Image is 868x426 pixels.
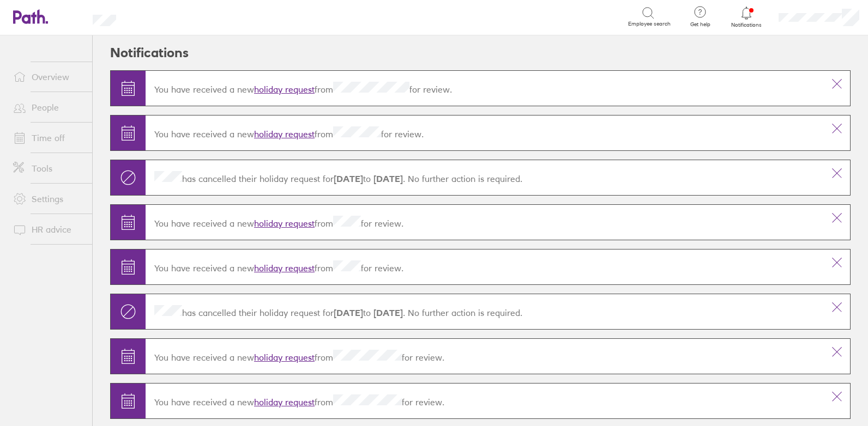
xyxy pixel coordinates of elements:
span: Get help [683,21,718,28]
span: Notifications [729,22,764,28]
p: You have received a new from for review. [154,82,815,95]
div: Search [146,11,173,21]
a: holiday request [254,84,315,95]
a: Time off [4,127,92,149]
a: holiday request [254,352,315,363]
a: Settings [4,188,92,210]
p: You have received a new from for review. [154,394,815,407]
strong: [DATE] [371,173,403,184]
span: to [334,173,403,184]
strong: [DATE] [334,307,363,318]
a: holiday request [254,129,315,139]
a: holiday request [254,397,315,407]
p: has cancelled their holiday request for . No further action is required. [154,305,815,318]
a: holiday request [254,263,315,273]
p: You have received a new from for review. [154,350,815,363]
h2: Notifications [110,35,189,70]
a: People [4,96,92,118]
strong: [DATE] [334,173,363,184]
p: You have received a new from for review. [154,260,815,273]
a: Tools [4,157,92,179]
p: You have received a new from for review. [154,216,815,229]
a: Notifications [729,5,764,28]
strong: [DATE] [371,307,403,318]
p: You have received a new from for review. [154,126,815,139]
span: to [334,307,403,318]
span: Employee search [628,21,671,27]
a: HR advice [4,218,92,240]
p: has cancelled their holiday request for . No further action is required. [154,171,815,184]
a: holiday request [254,218,315,229]
a: Overview [4,66,92,88]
